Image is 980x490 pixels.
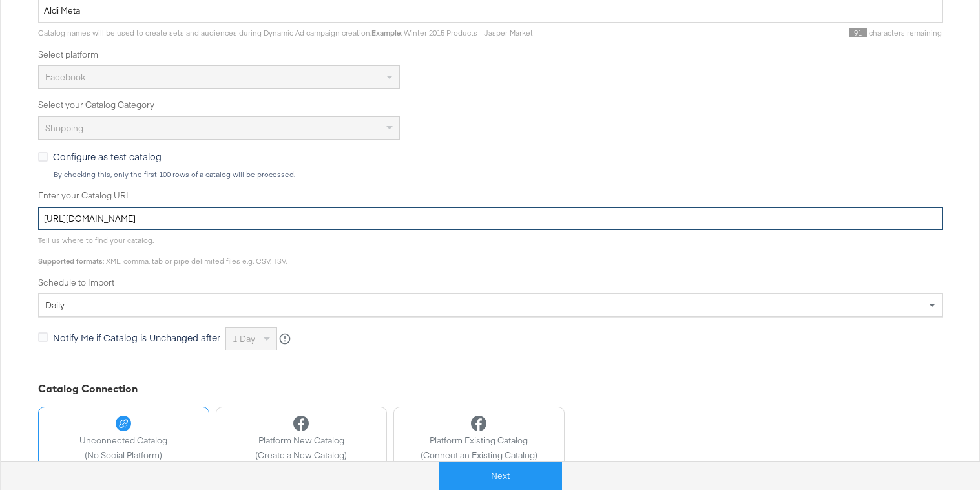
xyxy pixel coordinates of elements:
[53,170,943,179] div: By checking this, only the first 100 rows of a catalog will be processed.
[38,207,943,231] input: Enter Catalog URL, e.g. http://www.example.com/products.xml
[45,122,83,134] span: Shopping
[393,407,565,471] button: Platform Existing Catalog(Connect an Existing Catalog)
[53,150,162,163] span: Configure as test catalog
[533,28,943,38] div: characters remaining
[216,407,387,471] button: Platform New Catalog(Create a New Catalog)
[53,331,220,344] span: Notify Me if Catalog is Unchanged after
[849,28,867,37] span: 91
[38,235,287,266] span: Tell us where to find your catalog. : XML, comma, tab or pipe delimited files e.g. CSV, TSV.
[79,449,167,462] span: (No Social Platform)
[371,28,401,37] strong: Example
[45,71,85,83] span: Facebook
[38,28,533,37] span: Catalog names will be used to create sets and audiences during Dynamic Ad campaign creation. : Wi...
[38,407,209,471] button: Unconnected Catalog(No Social Platform)
[38,256,103,266] strong: Supported formats
[38,99,943,111] label: Select your Catalog Category
[79,434,167,447] span: Unconnected Catalog
[45,299,65,311] span: daily
[38,189,943,202] label: Enter your Catalog URL
[421,434,537,447] span: Platform Existing Catalog
[421,449,537,462] span: (Connect an Existing Catalog)
[255,449,347,462] span: (Create a New Catalog)
[38,277,943,289] label: Schedule to Import
[38,381,943,396] div: Catalog Connection
[38,48,943,61] label: Select platform
[255,434,347,447] span: Platform New Catalog
[233,333,255,345] span: 1 day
